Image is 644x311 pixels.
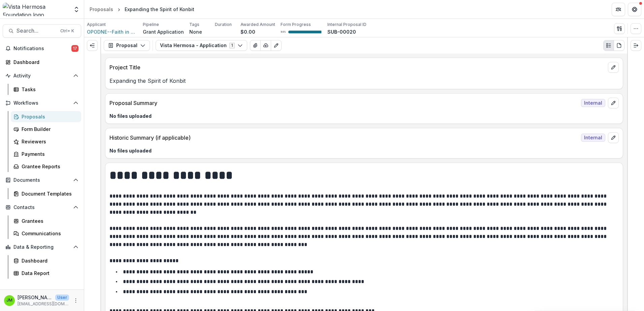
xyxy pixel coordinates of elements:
[87,22,106,28] p: Applicant
[608,132,619,143] button: edit
[3,242,81,252] button: Open Data & Reporting
[281,30,286,34] p: 98 %
[13,46,71,51] span: Notifications
[240,28,255,35] p: $0.00
[628,3,641,16] button: Get Help
[11,161,81,172] a: Grantee Reports
[109,147,619,154] p: No files uploaded
[109,63,605,71] p: Project Title
[11,124,81,135] a: Form Builder
[22,138,76,145] div: Reviewers
[3,24,81,38] button: Search...
[11,268,81,279] a: Data Report
[189,28,202,35] p: None
[143,22,159,28] p: Pipeline
[11,136,81,147] a: Reviewers
[11,84,81,95] a: Tasks
[156,40,247,51] button: Vista Hermosa - Application1
[11,148,81,160] a: Payments
[11,215,81,227] a: Grantees
[143,28,184,35] p: Grant Application
[11,111,81,122] a: Proposals
[608,62,619,73] button: edit
[215,22,232,28] p: Duration
[6,298,12,303] div: Jerry Martinez
[614,40,624,51] button: PDF view
[72,3,81,16] button: Open entity switcher
[13,73,70,79] span: Activity
[612,3,625,16] button: Partners
[3,3,69,16] img: Vista Hermosa Foundation logo
[281,22,311,28] p: Form Progress
[13,59,76,66] div: Dashboard
[22,190,76,197] div: Document Templates
[327,22,366,28] p: Internal Proposal ID
[22,257,76,264] div: Dashboard
[13,205,70,210] span: Contacts
[189,22,199,28] p: Tags
[3,70,81,81] button: Open Activity
[13,244,70,250] span: Data & Reporting
[125,6,194,13] div: Expanding the Spirit of Konbit
[22,217,76,224] div: Grantees
[71,45,78,52] span: 17
[18,301,69,307] p: [EMAIL_ADDRESS][DOMAIN_NAME]
[59,27,75,35] div: Ctrl + K
[581,134,605,142] span: Internal
[3,43,81,54] button: Notifications17
[3,98,81,108] button: Open Workflows
[17,28,56,34] span: Search...
[90,6,113,13] div: Proposals
[631,40,641,51] button: Expand right
[11,188,81,199] a: Document Templates
[22,150,76,158] div: Payments
[240,22,275,28] p: Awarded Amount
[22,126,76,133] div: Form Builder
[22,270,76,277] div: Data Report
[87,4,116,14] a: Proposals
[18,294,53,301] p: [PERSON_NAME]
[250,40,261,51] button: View Attached Files
[581,99,605,107] span: Internal
[22,230,76,237] div: Communications
[327,28,356,35] p: SUB-00020
[72,297,80,305] button: More
[87,4,197,14] nav: breadcrumb
[603,40,614,51] button: Plaintext view
[87,40,98,51] button: Expand left
[104,40,150,51] button: Proposal
[11,228,81,239] a: Communications
[608,98,619,108] button: edit
[109,99,578,107] p: Proposal Summary
[87,28,137,35] a: OPODNE--Faith in Action International
[22,86,76,93] div: Tasks
[3,175,81,185] button: Open Documents
[109,112,619,119] p: No files uploaded
[13,177,70,183] span: Documents
[22,113,76,120] div: Proposals
[3,57,81,68] a: Dashboard
[11,255,81,266] a: Dashboard
[271,40,282,51] button: Edit as form
[3,202,81,213] button: Open Contacts
[22,163,76,170] div: Grantee Reports
[109,77,619,85] p: Expanding the Spirit of Konbit
[55,295,69,301] p: User
[109,134,578,142] p: Historic Summary (if applicable)
[13,100,70,106] span: Workflows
